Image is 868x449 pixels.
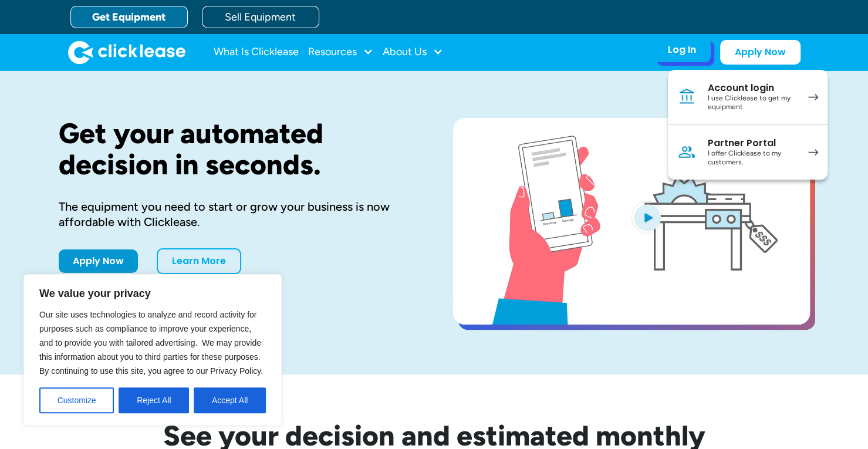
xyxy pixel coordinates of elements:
span: Our site uses technologies to analyze and record activity for purposes such as compliance to impr... [39,310,263,376]
a: What Is Clicklease [214,40,299,64]
div: Log In [668,44,696,56]
button: Customize [39,387,114,413]
div: Resources [308,40,373,64]
nav: Log In [668,70,828,180]
img: arrow [808,149,818,156]
a: open lightbox [453,118,810,325]
div: The equipment you need to start or grow your business is now affordable with Clicklease. [59,199,416,229]
a: Apply Now [59,249,138,273]
a: Sell Equipment [202,6,319,28]
a: Partner PortalI offer Clicklease to my customers. [668,125,828,180]
a: Apply Now [720,40,801,65]
h1: Get your automated decision in seconds. [59,118,416,180]
div: Partner Portal [708,137,796,149]
div: I use Clicklease to get my equipment [708,94,796,112]
button: Reject All [119,387,189,413]
a: Get Equipment [70,6,188,28]
img: Bank icon [677,87,696,106]
img: Clicklease logo [68,40,185,64]
div: About Us [383,40,443,64]
button: Accept All [194,387,266,413]
div: I offer Clicklease to my customers. [708,149,796,167]
a: Account loginI use Clicklease to get my equipment [668,70,828,125]
a: Learn More [157,248,241,274]
a: home [68,40,185,64]
img: arrow [808,94,818,100]
div: We value your privacy [23,274,282,426]
img: Person icon [677,143,696,161]
img: Blue play button logo on a light blue circular background [631,201,663,234]
div: Account login [708,82,796,94]
p: We value your privacy [39,286,266,301]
